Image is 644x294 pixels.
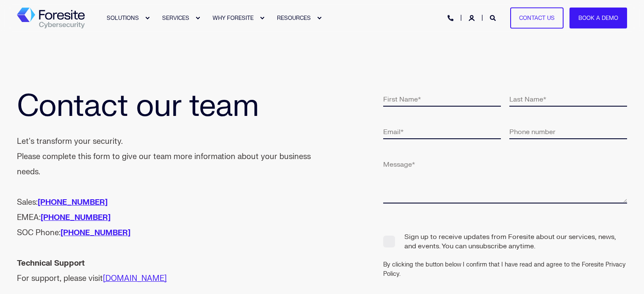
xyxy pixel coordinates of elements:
[103,274,167,283] a: [DOMAIN_NAME]
[17,134,322,149] div: Let's transform your security.
[509,124,627,139] input: Phone number
[17,256,322,286] div: For support, please visit
[383,124,501,139] input: Email*
[145,16,150,21] div: Expand SOLUTIONS
[195,16,200,21] div: Expand SERVICES
[17,8,85,29] a: Back to Home
[469,14,476,21] a: Login
[510,7,564,29] a: Contact Us
[383,260,636,279] div: By clicking the button below I confirm that I have read and agree to the Foresite Privacy Policy.
[213,14,254,21] span: WHY FORESITE
[41,213,111,223] a: [PHONE_NUMBER]
[17,8,85,29] img: Foresite logo, a hexagon shape of blues with a directional arrow to the right hand side, and the ...
[383,91,501,107] input: First Name*
[17,91,322,121] h1: Contact our team
[317,16,322,21] div: Expand RESOURCES
[490,14,498,21] a: Open Search
[17,258,85,268] strong: Technical Support
[17,149,322,180] div: Please complete this form to give our team more information about your business needs.
[569,7,627,29] a: Book a Demo
[38,198,108,207] a: [PHONE_NUMBER]
[107,14,139,21] span: SOLUTIONS
[61,228,130,238] a: [PHONE_NUMBER]
[509,91,627,107] input: Last Name*
[383,232,627,251] span: Sign up to receive updates from Foresite about our services, news, and events. You can unsubscrib...
[277,14,311,21] span: RESOURCES
[17,195,322,241] div: Sales: EMEA: SOC Phone:
[260,16,265,21] div: Expand WHY FORESITE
